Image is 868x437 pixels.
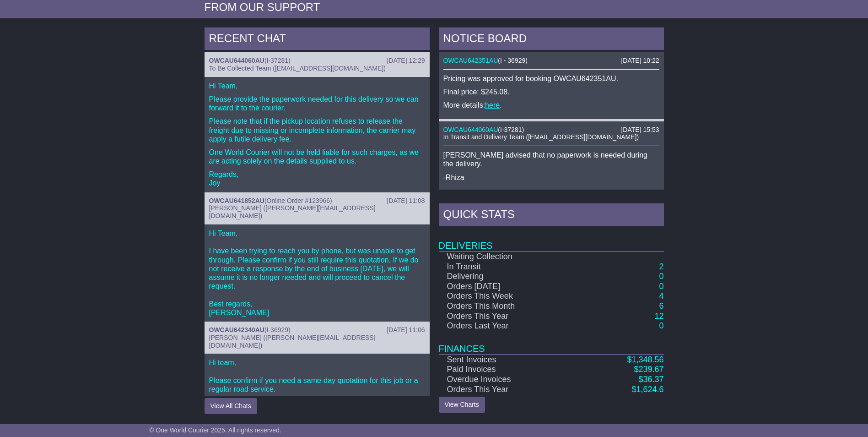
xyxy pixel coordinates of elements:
a: 4 [659,291,663,300]
span: Online Order #123966 [267,197,330,204]
span: I-37281 [500,126,522,133]
div: [DATE] 15:53 [621,126,659,134]
a: 0 [659,272,663,281]
p: One World Courier will not be held liable for such charges, as we are acting solely on the detail... [209,148,425,165]
p: Hi Team, I have been trying to reach you by phone, but was unable to get through. Please confirm ... [209,229,425,317]
p: Hi team, Please confirm if you need a same-day quotation for this job or a regular road service. ... [209,358,425,420]
div: [DATE] 10:22 [621,57,659,65]
a: 2 [659,262,663,271]
div: Quick Stats [439,203,664,228]
p: Regards, Joy [209,170,425,187]
td: Orders Last Year [439,321,581,331]
span: © One World Courier 2025. All rights reserved. [149,426,281,434]
span: 1,624.6 [636,385,663,394]
td: Finances [439,331,664,355]
td: Orders This Week [439,291,581,301]
td: Overdue Invoices [439,375,581,385]
span: [PERSON_NAME] ([PERSON_NAME][EMAIL_ADDRESS][DOMAIN_NAME]) [209,204,376,219]
a: 0 [659,282,663,291]
a: OWCAU641852AU [209,197,264,204]
div: NOTICE BOARD [439,27,664,52]
a: here [485,101,500,109]
p: Pricing was approved for booking OWCAU642351AU. [443,74,659,83]
div: ( ) [443,57,659,65]
td: Waiting Collection [439,251,581,262]
div: [DATE] 12:29 [387,57,425,65]
td: Paid Invoices [439,365,581,375]
div: ( ) [209,57,425,65]
td: Orders This Month [439,301,581,311]
span: To Be Collected Team ([EMAIL_ADDRESS][DOMAIN_NAME]) [209,65,386,72]
div: [DATE] 11:08 [387,197,425,205]
span: [PERSON_NAME] ([PERSON_NAME][EMAIL_ADDRESS][DOMAIN_NAME]) [209,334,376,349]
span: In Transit and Delivery Team ([EMAIL_ADDRESS][DOMAIN_NAME]) [443,133,639,141]
div: ( ) [209,197,425,205]
span: 239.67 [638,365,663,374]
div: ( ) [209,326,425,334]
span: I - 36929 [500,57,525,64]
p: More details: . [443,101,659,109]
p: [PERSON_NAME] advised that no paperwork is needed during the delivery. [443,151,659,168]
td: Orders [DATE] [439,282,581,292]
a: OWCAU644060AU [209,57,264,64]
td: Sent Invoices [439,355,581,365]
a: $1,624.6 [631,385,663,394]
span: I-37281 [267,57,288,64]
td: Delivering [439,272,581,282]
a: $1,348.56 [627,355,663,364]
a: View Charts [439,397,485,413]
p: Please note that if the pickup location refuses to release the freight due to missing or incomple... [209,117,425,143]
p: Final price: $245.08. [443,87,659,96]
td: Orders This Year [439,311,581,322]
div: RECENT CHAT [205,27,430,52]
p: -Rhiza [443,173,659,182]
span: I-36929 [267,326,288,333]
a: OWCAU644060AU [443,126,498,133]
a: $36.37 [638,375,663,384]
a: OWCAU642340AU [209,326,264,333]
div: ( ) [443,126,659,134]
a: $239.67 [634,365,663,374]
td: Orders This Year [439,385,581,395]
a: 12 [654,311,663,321]
div: [DATE] 11:06 [387,326,425,334]
p: Please provide the paperwork needed for this delivery so we can forward it to the courier. [209,95,425,112]
a: 0 [659,321,663,330]
span: 36.37 [643,375,663,384]
a: 6 [659,301,663,311]
p: Hi Team, [209,82,425,90]
div: FROM OUR SUPPORT [205,1,664,14]
td: Deliveries [439,228,664,251]
a: OWCAU642351AU [443,57,498,64]
button: View All Chats [205,398,257,414]
td: In Transit [439,262,581,272]
span: 1,348.56 [631,355,663,364]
